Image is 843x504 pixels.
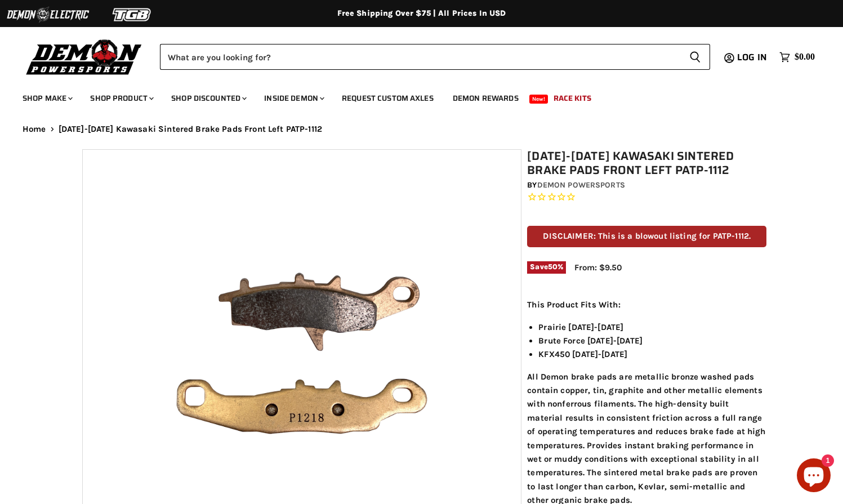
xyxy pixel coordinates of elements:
[333,87,442,110] a: Request Custom Axles
[90,4,175,25] img: TGB Logo 2
[537,180,625,190] a: Demon Powersports
[548,262,557,271] span: 50
[527,261,566,274] span: Save %
[795,52,815,63] span: $0.00
[527,226,766,247] p: DISCLAIMER: This is a blowout listing for PATP-1112.
[444,87,527,110] a: Demon Rewards
[163,87,253,110] a: Shop Discounted
[527,149,766,177] h1: [DATE]-[DATE] Kawasaki Sintered Brake Pads Front Left PATP-1112
[732,52,774,63] a: Log in
[14,87,79,110] a: Shop Make
[23,124,46,134] a: Home
[737,50,767,64] span: Log in
[23,37,146,77] img: Demon Powersports
[160,44,680,70] input: Search
[538,320,766,334] li: Prairie [DATE]-[DATE]
[14,82,812,110] ul: Main menu
[6,4,90,25] img: Demon Electric Logo 2
[680,44,710,70] button: Search
[527,179,766,191] div: by
[82,87,160,110] a: Shop Product
[574,262,622,273] span: From: $9.50
[793,458,834,495] inbox-online-store-chat: Shopify online store chat
[59,124,322,134] span: [DATE]-[DATE] Kawasaki Sintered Brake Pads Front Left PATP-1112
[774,49,820,65] a: $0.00
[527,191,766,203] span: Rated 0.0 out of 5 stars 0 reviews
[160,44,710,70] form: Product
[538,334,766,347] li: Brute Force [DATE]-[DATE]
[538,347,766,361] li: KFX450 [DATE]-[DATE]
[527,298,766,311] p: This Product Fits With:
[545,87,600,110] a: Race Kits
[529,95,548,104] span: New!
[256,87,331,110] a: Inside Demon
